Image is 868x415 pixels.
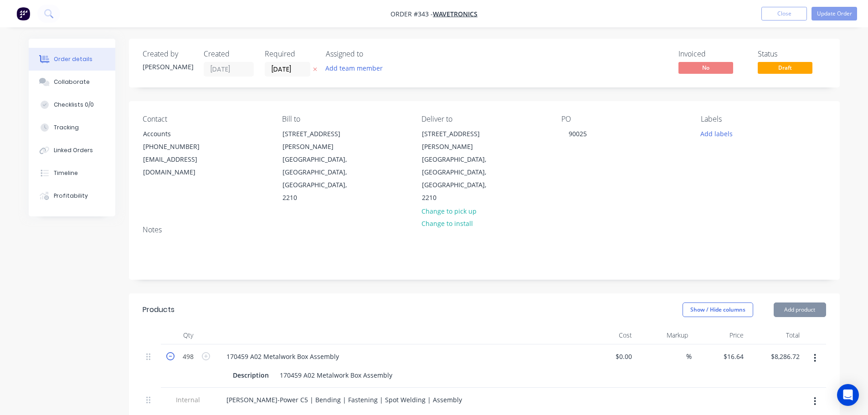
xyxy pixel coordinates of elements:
[265,50,315,58] div: Required
[326,50,417,58] div: Assigned to
[282,128,358,153] div: [STREET_ADDRESS][PERSON_NAME]
[229,369,272,382] div: Description
[812,7,857,20] button: Update Order
[219,350,346,363] div: 170459 A02 Metalwork Box Assembly
[636,326,692,344] div: Markup
[143,140,219,153] div: [PHONE_NUMBER]
[696,127,738,139] button: Add labels
[143,153,219,179] div: [EMAIL_ADDRESS][DOMAIN_NAME]
[29,116,115,139] button: Tracking
[54,55,92,63] div: Order details
[561,127,594,140] div: 90025
[54,169,78,177] div: Timeline
[761,7,807,20] button: Close
[29,93,115,116] button: Checklists 0/0
[16,7,30,20] img: Factory
[580,326,636,344] div: Cost
[135,127,226,179] div: Accounts[PHONE_NUMBER][EMAIL_ADDRESS][DOMAIN_NAME]
[678,62,733,73] span: No
[282,115,407,123] div: Bill to
[54,123,79,132] div: Tracking
[143,115,267,123] div: Contact
[686,351,692,362] span: %
[143,225,826,234] div: Notes
[390,10,433,18] span: Order #343 -
[692,326,748,344] div: Price
[758,62,812,73] span: Draft
[54,146,93,154] div: Linked Orders
[282,153,358,204] div: [GEOGRAPHIC_DATA], [GEOGRAPHIC_DATA], [GEOGRAPHIC_DATA], 2210
[29,184,115,207] button: Profitability
[837,384,859,406] div: Open Intercom Messenger
[683,302,753,317] button: Show / Hide columns
[276,369,396,382] div: 170459 A02 Metalwork Box Assembly
[422,153,498,204] div: [GEOGRAPHIC_DATA], [GEOGRAPHIC_DATA], [GEOGRAPHIC_DATA], 2210
[143,304,175,315] div: Products
[433,10,478,18] a: Wavetronics
[143,62,193,72] div: [PERSON_NAME]
[326,62,388,74] button: Add team member
[204,50,254,58] div: Created
[320,62,387,74] button: Add team member
[275,127,366,205] div: [STREET_ADDRESS][PERSON_NAME][GEOGRAPHIC_DATA], [GEOGRAPHIC_DATA], [GEOGRAPHIC_DATA], 2210
[164,395,212,405] span: Internal
[774,302,826,317] button: Add product
[701,115,826,123] div: Labels
[29,71,115,93] button: Collaborate
[54,192,88,200] div: Profitability
[29,139,115,162] button: Linked Orders
[422,128,498,153] div: [STREET_ADDRESS][PERSON_NAME]
[143,50,193,58] div: Created by
[758,50,826,58] div: Status
[678,50,747,58] div: Invoiced
[54,78,90,86] div: Collaborate
[421,115,546,123] div: Deliver to
[561,115,686,123] div: PO
[747,326,803,344] div: Total
[416,217,478,230] button: Change to install
[29,162,115,184] button: Timeline
[143,128,219,140] div: Accounts
[29,48,115,71] button: Order details
[416,205,481,217] button: Change to pick up
[54,101,94,109] div: Checklists 0/0
[414,127,505,205] div: [STREET_ADDRESS][PERSON_NAME][GEOGRAPHIC_DATA], [GEOGRAPHIC_DATA], [GEOGRAPHIC_DATA], 2210
[161,326,216,344] div: Qty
